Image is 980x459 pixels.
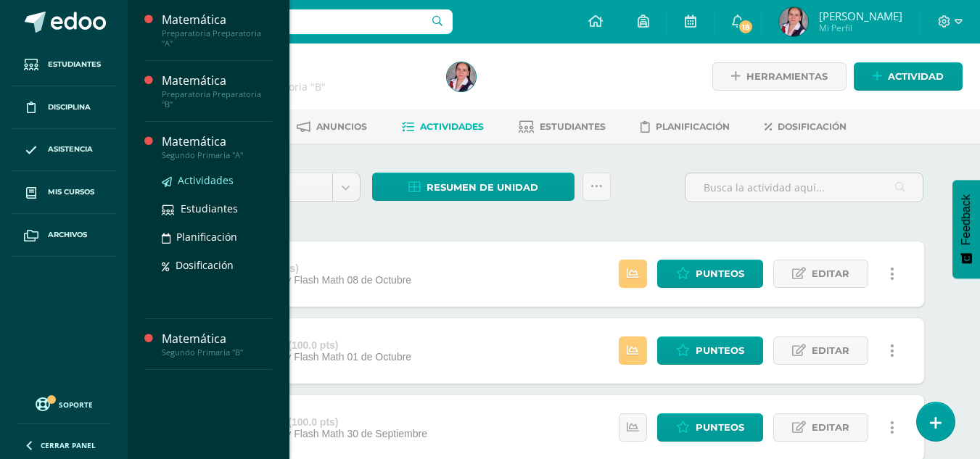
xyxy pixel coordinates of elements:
a: Archivos [12,214,116,257]
span: Planificación [176,230,237,244]
a: Resumen de unidad [372,173,575,201]
span: 01 de Octubre [347,351,411,363]
div: Páginas 692 y 693 [201,339,411,351]
a: MatemáticaPreparatoria Preparatoria "A" [162,12,272,49]
span: Dosificación [176,258,234,272]
a: Mis cursos [12,171,116,214]
a: Disciplina [12,86,116,129]
span: 08 de Octubre [347,274,411,286]
div: Matemática [162,133,272,150]
a: MatemáticaSegundo Primaria "B" [162,331,272,357]
span: 30 de Septiembre [347,428,427,439]
span: Actividades [420,121,484,132]
span: 18 [738,19,754,35]
span: Mi Perfil [819,22,902,34]
a: Actividades [162,172,272,189]
input: Busca la actividad aquí... [685,173,923,202]
div: Matemática [162,12,272,28]
span: Estudiantes [540,121,606,132]
a: MatemáticaPreparatoria Preparatoria "B" [162,73,272,109]
a: Estudiantes [12,44,116,86]
img: c2f722f83b2fd9b087aa4785765f22dc.png [447,62,476,91]
a: Actividad [854,62,963,91]
div: Páginas 686 y 687 [201,416,427,428]
span: Archivos [48,229,87,241]
span: Planificación [656,121,730,132]
span: Editar [812,414,849,441]
span: Anuncios [316,121,367,132]
a: Punteos [657,413,763,442]
span: Punteos [696,260,744,287]
span: Editar [812,260,849,287]
h1: Matemática [183,59,429,80]
div: Cuaderno [201,262,411,274]
a: Dosificación [765,115,847,138]
span: Cerrar panel [41,440,96,450]
strong: (100.0 pts) [288,339,338,351]
span: Feedback [960,194,973,245]
span: Actividades [178,173,234,187]
span: Editar [812,337,849,364]
span: Disciplina [48,102,91,113]
span: Actividad [888,63,944,90]
img: c2f722f83b2fd9b087aa4785765f22dc.png [779,7,808,36]
span: Estudiantes [48,59,101,70]
div: Preparatoria Preparatoria 'B' [183,80,429,94]
div: Segundo Primaria "A" [162,150,272,160]
span: Soporte [59,400,93,410]
div: Preparatoria Preparatoria "A" [162,28,272,49]
span: Punteos [696,337,744,364]
a: MatemáticaSegundo Primaria "A" [162,133,272,160]
a: Asistencia [12,129,116,172]
div: Matemática [162,331,272,347]
div: Segundo Primaria "B" [162,347,272,357]
input: Busca un usuario... [137,9,453,34]
span: [PERSON_NAME] [819,9,902,23]
span: Mis cursos [48,186,94,198]
a: Actividades [402,115,484,138]
span: Dosificación [778,121,847,132]
a: Planificación [162,228,272,245]
strong: (100.0 pts) [288,416,338,428]
span: Resumen de unidad [427,174,538,201]
a: Herramientas [712,62,847,91]
span: Asistencia [48,144,93,155]
a: Planificación [641,115,730,138]
a: Estudiantes [162,200,272,217]
span: Estudiantes [181,202,238,215]
a: Punteos [657,260,763,288]
div: Preparatoria Preparatoria "B" [162,89,272,109]
a: Soporte [17,394,110,413]
a: Punteos [657,336,763,365]
span: Herramientas [746,63,828,90]
span: Punteos [696,414,744,441]
a: Dosificación [162,257,272,273]
a: Anuncios [297,115,367,138]
a: Estudiantes [519,115,606,138]
div: Matemática [162,73,272,89]
button: Feedback - Mostrar encuesta [952,180,980,278]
